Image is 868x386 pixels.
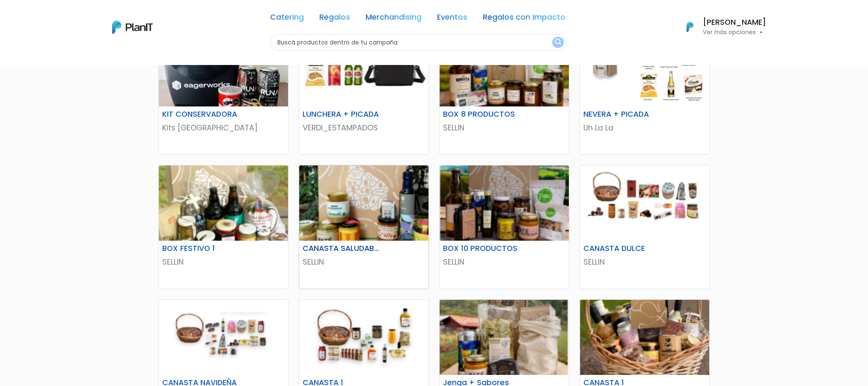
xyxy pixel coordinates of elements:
p: SELLIN [583,256,706,268]
h6: BOX 10 PRODUCTOS [438,244,526,253]
img: thumb_Captura_de_pantalla_2025-09-03_095952.png [299,165,428,241]
h6: KIT CONSERVADORA [157,110,246,119]
a: LUNCHERA + PICADA VERDI_ESTAMPADOS [299,31,429,155]
h6: LUNCHERA + PICADA [297,110,386,119]
img: thumb_Captura_de_pantalla_2025-09-08_164940.png [440,165,569,241]
a: Eventos [437,14,467,24]
img: thumb_Dise%C3%B1o_sin_t%C3%ADtulo_-_2024-12-19T140550.294.png [580,31,709,106]
img: thumb_Captura_de_pantalla_2025-09-03_094502.png [580,300,709,375]
a: Merchandising [366,14,422,24]
p: SELLIN [443,256,565,268]
img: PlanIt Logo [112,21,153,34]
a: KIT CONSERVADORA Kits [GEOGRAPHIC_DATA] [158,31,288,155]
p: SELLIN [162,256,285,268]
h6: CANASTA SALUDABLE [297,244,386,253]
a: CANASTA DULCE SELLIN [580,165,710,289]
p: Ver más opciones [703,29,766,35]
img: thumb_686e9e4f7c7ae_20.png [440,300,569,375]
img: thumb_Captura_de_pantalla_2025-09-29_123340.png [580,165,709,241]
p: SELLIN [443,122,565,133]
a: NEVERA + PICADA Uh La La [580,31,710,155]
p: Uh La La [583,122,706,133]
p: Kits [GEOGRAPHIC_DATA] [162,122,285,133]
h6: [PERSON_NAME] [703,19,766,27]
p: VERDI_ESTAMPADOS [303,122,425,133]
h6: BOX 8 PRODUCTOS [438,110,526,119]
img: thumb_Captura_de_pantalla_2025-09-03_095418.png [159,165,288,241]
img: thumb_PHOTO-2024-03-26-08-59-59_2.jpg [159,31,288,106]
a: BOX 10 PRODUCTOS SELLIN [439,165,569,289]
h6: CANASTA DULCE [578,244,667,253]
a: BOX 8 PRODUCTOS SELLIN [439,31,569,155]
img: thumb_6882808d94dd4_15.png [440,31,569,106]
div: ¿Necesitás ayuda? [44,8,123,25]
h6: BOX FESTIVO 1 [157,244,246,253]
button: PlanIt Logo [PERSON_NAME] Ver más opciones [675,16,766,38]
input: Buscá productos dentro de tu campaña [270,34,565,51]
img: thumb_Captura_de_pantalla_2025-09-29_123658.png [159,300,288,375]
img: thumb_Captura_de_pantalla_2025-09-29_121831.png [299,300,428,375]
a: Regalos [319,14,350,24]
a: BOX FESTIVO 1 SELLIN [158,165,288,289]
a: Catering [270,14,304,24]
img: search_button-432b6d5273f82d61273b3651a40e1bd1b912527efae98b1b7a1b2c0702e16a8d.svg [555,38,561,47]
p: SELLIN [303,256,425,268]
img: thumb_B5069BE2-F4D7-4801-A181-DF9E184C69A6.jpeg [299,31,428,106]
a: CANASTA SALUDABLE SELLIN [299,165,429,289]
h6: NEVERA + PICADA [578,110,667,119]
a: Regalos con Impacto [483,14,565,24]
img: PlanIt Logo [681,18,699,36]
